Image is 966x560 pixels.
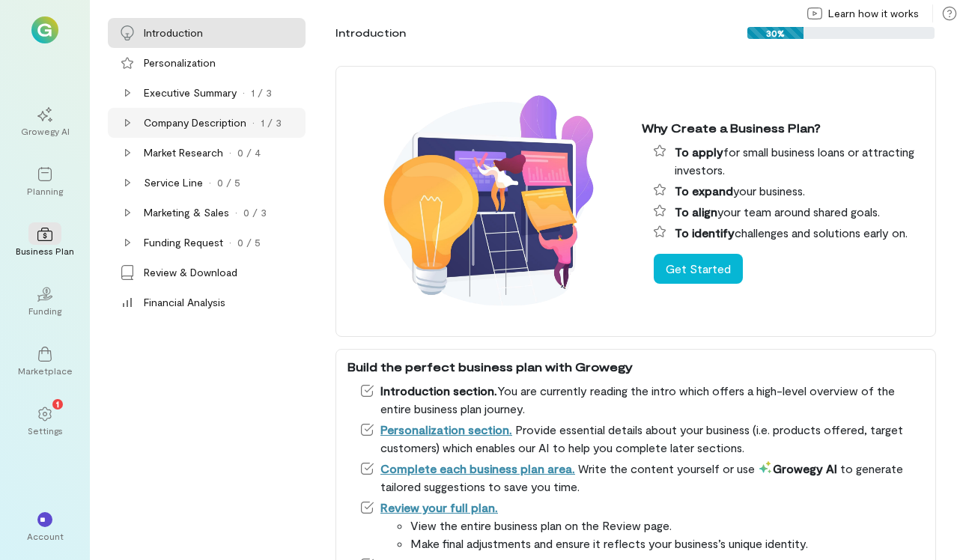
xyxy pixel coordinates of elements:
[18,155,72,209] a: Planning
[347,75,630,328] img: Why create a business plan
[642,119,924,137] div: Why Create a Business Plan?
[56,397,59,410] span: 1
[217,175,240,190] div: 0 / 5
[347,358,924,376] div: Build the perfect business plan with Growegy
[144,145,223,160] div: Market Research
[229,145,231,160] div: ·
[243,205,267,220] div: 0 / 3
[21,125,70,137] div: Growegy AI
[675,183,733,198] span: To expand
[144,115,246,130] div: Company Description
[828,6,919,21] span: Learn how it works
[28,424,63,436] div: Settings
[18,275,72,329] a: Funding
[144,25,203,40] div: Introduction
[16,245,74,257] div: Business Plan
[229,235,231,250] div: ·
[359,382,924,418] li: You are currently reading the intro which offers a high-level overview of the entire business pla...
[675,144,723,159] span: To apply
[654,224,924,242] li: challenges and solutions early on.
[144,265,237,280] div: Review & Download
[18,335,72,389] a: Marketplace
[410,535,924,553] li: Make final adjustments and ensure it reflects your business’s unique identity.
[380,422,512,436] a: Personalization section.
[758,461,837,475] span: Growegy AI
[27,530,64,542] div: Account
[144,85,237,100] div: Executive Summary
[675,225,735,240] span: To identify
[18,215,72,269] a: Business Plan
[380,500,498,514] a: Review your full plan.
[251,85,272,100] div: 1 / 3
[209,175,211,190] div: ·
[261,115,282,130] div: 1 / 3
[27,185,63,197] div: Planning
[654,143,924,179] li: for small business loans or attracting investors.
[243,85,245,100] div: ·
[654,254,743,284] button: Get Started
[380,461,575,475] a: Complete each business plan area.
[237,235,261,250] div: 0 / 5
[144,175,203,190] div: Service Line
[144,55,216,70] div: Personalization
[144,235,223,250] div: Funding Request
[252,115,255,130] div: ·
[18,395,72,448] a: Settings
[18,95,72,149] a: Growegy AI
[359,460,924,496] li: Write the content yourself or use to generate tailored suggestions to save you time.
[235,205,237,220] div: ·
[144,295,225,310] div: Financial Analysis
[237,145,261,160] div: 0 / 4
[654,203,924,221] li: your team around shared goals.
[359,421,924,457] li: Provide essential details about your business (i.e. products offered, target customers) which ena...
[335,25,406,40] div: Introduction
[654,182,924,200] li: your business.
[675,204,717,219] span: To align
[410,517,924,535] li: View the entire business plan on the Review page.
[144,205,229,220] div: Marketing & Sales
[380,383,497,398] span: Introduction section.
[18,365,73,377] div: Marketplace
[28,305,61,317] div: Funding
